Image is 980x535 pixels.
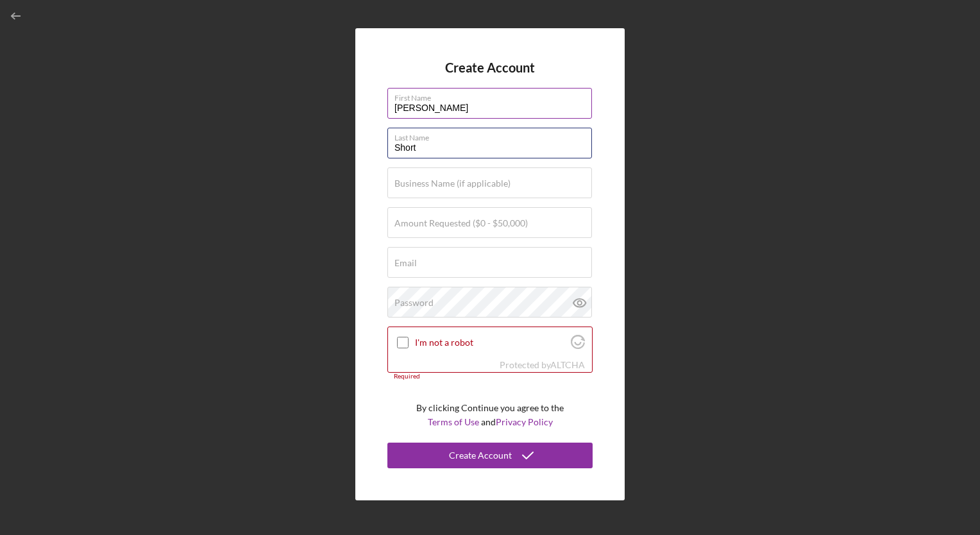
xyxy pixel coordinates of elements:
[394,128,592,142] label: Last Name
[394,258,417,268] label: Email
[500,360,585,370] div: Protected by
[394,178,511,189] label: Business Name (if applicable)
[428,416,479,427] a: Terms of Use
[387,373,593,380] div: Required
[449,443,512,468] div: Create Account
[496,416,553,427] a: Privacy Policy
[394,298,434,308] label: Password
[416,401,564,430] p: By clicking Continue you agree to the and
[445,60,535,75] h4: Create Account
[387,443,593,468] button: Create Account
[415,337,567,348] label: I'm not a robot
[550,359,585,370] a: Visit Altcha.org
[571,340,585,351] a: Visit Altcha.org
[394,218,528,228] label: Amount Requested ($0 - $50,000)
[394,89,592,103] label: First Name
